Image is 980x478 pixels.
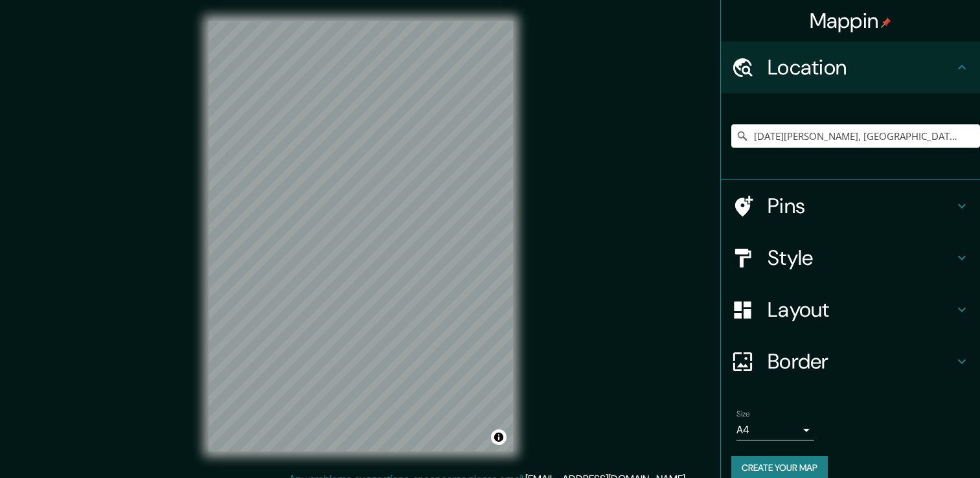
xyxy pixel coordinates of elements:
div: Border [721,336,980,387]
img: pin-icon.png [881,17,891,28]
canvas: Map [209,21,513,451]
h4: Layout [768,297,954,323]
div: A4 [736,420,814,440]
button: Toggle attribution [491,429,507,445]
h4: Style [768,245,954,271]
div: Pins [721,180,980,232]
h4: Border [768,348,954,374]
h4: Location [768,54,954,80]
h4: Pins [768,193,954,219]
div: Location [721,41,980,93]
div: Layout [721,284,980,336]
h4: Mappin [810,8,892,34]
input: Pick your city or area [731,124,980,148]
label: Size [736,409,750,420]
div: Style [721,232,980,284]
